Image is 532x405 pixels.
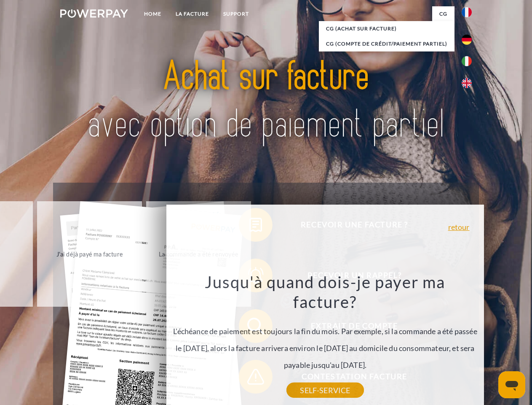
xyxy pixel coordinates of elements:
[80,40,452,162] img: title-powerpay_fr.svg
[171,272,479,312] h3: Jusqu'à quand dois-je payer ma facture?
[151,248,246,259] div: La commande a été renvoyée
[42,248,137,259] div: J'ai déjà payé ma facture
[432,6,454,22] a: CG
[319,36,454,51] a: CG (Compte de crédit/paiement partiel)
[319,21,454,36] a: CG (achat sur facture)
[216,6,256,22] a: Support
[462,7,472,17] img: fr
[498,371,525,398] iframe: Button to launch messaging window
[448,223,470,231] a: retour
[60,9,128,18] img: logo-powerpay-white.svg
[462,35,472,45] img: de
[286,383,364,398] a: SELF-SERVICE
[462,56,472,66] img: it
[171,272,479,390] div: L'échéance de paiement est toujours la fin du mois. Par exemple, si la commande a été passée le [...
[462,78,472,88] img: en
[137,6,168,22] a: Home
[168,6,216,22] a: LA FACTURE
